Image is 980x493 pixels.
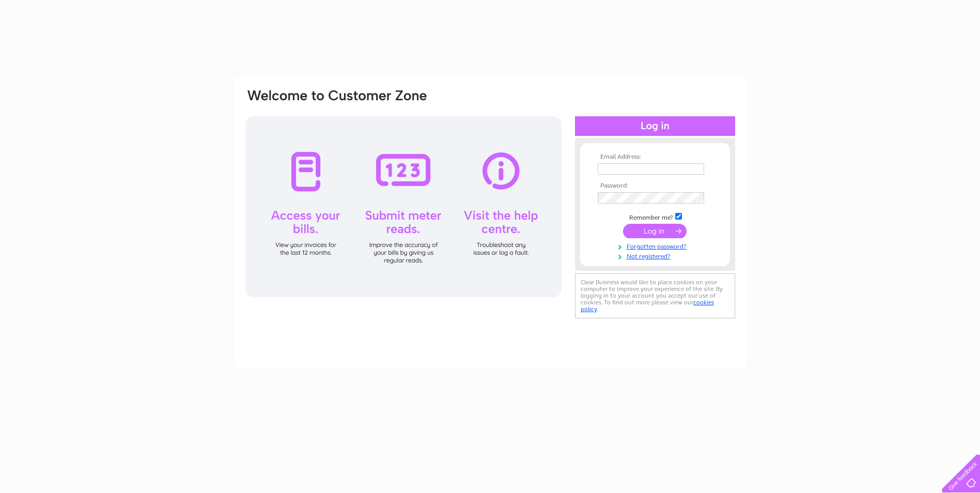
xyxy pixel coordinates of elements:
[623,224,687,238] input: Submit
[575,273,735,318] div: Clear Business would like to place cookies on your computer to improve your experience of the sit...
[581,299,714,313] a: cookies policy
[595,211,715,222] td: Remember me?
[595,153,715,161] th: Email Address:
[595,182,715,190] th: Password:
[598,251,715,260] a: Not registered?
[598,241,715,251] a: Forgotten password?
